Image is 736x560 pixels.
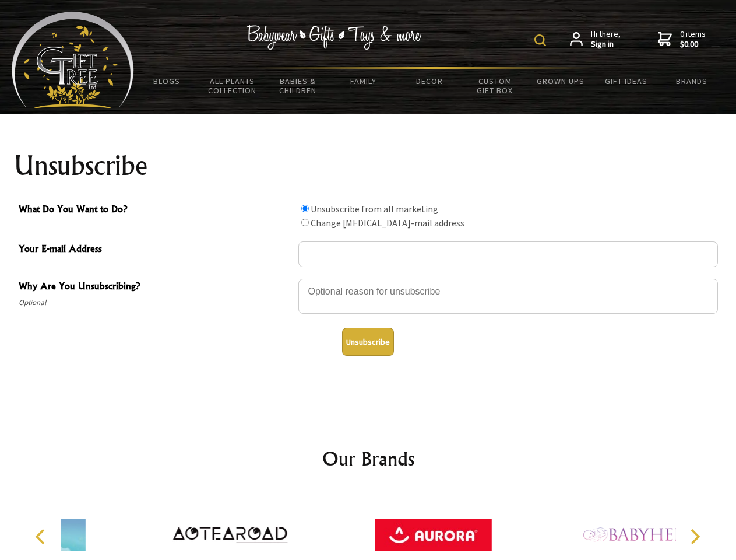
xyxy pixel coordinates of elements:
[591,39,621,50] strong: Sign in
[134,69,200,93] a: BLOGS
[534,34,546,46] img: product search
[658,29,706,50] a: 0 items$0.00
[682,524,707,549] button: Next
[593,69,659,93] a: Gift Ideas
[570,29,621,50] a: Hi there,Sign in
[527,69,593,93] a: Grown Ups
[311,217,464,229] label: Change [MEDICAL_DATA]-mail address
[331,69,397,93] a: Family
[342,328,394,356] button: Unsubscribe
[14,152,723,180] h1: Unsubscribe
[462,69,528,103] a: Custom Gift Box
[591,29,621,50] span: Hi there,
[301,219,309,226] input: What Do You Want to Do?
[298,279,718,314] textarea: Why Are You Unsubscribing?
[19,242,293,258] span: Your E-mail Address
[19,279,293,296] span: Why Are You Unsubscribing?
[247,25,422,50] img: Babywear - Gifts - Toys & more
[29,524,55,549] button: Previous
[265,69,331,103] a: Babies & Children
[680,29,706,50] span: 0 items
[23,444,713,473] h2: Our Brands
[680,39,706,50] strong: $0.00
[659,69,725,93] a: Brands
[19,296,293,310] span: Optional
[311,203,438,215] label: Unsubscribe from all marketing
[396,69,462,93] a: Decor
[301,205,309,212] input: What Do You Want to Do?
[200,69,266,103] a: All Plants Collection
[298,242,718,267] input: Your E-mail Address
[12,12,134,108] img: Babyware - Gifts - Toys and more...
[19,202,293,219] span: What Do You Want to Do?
